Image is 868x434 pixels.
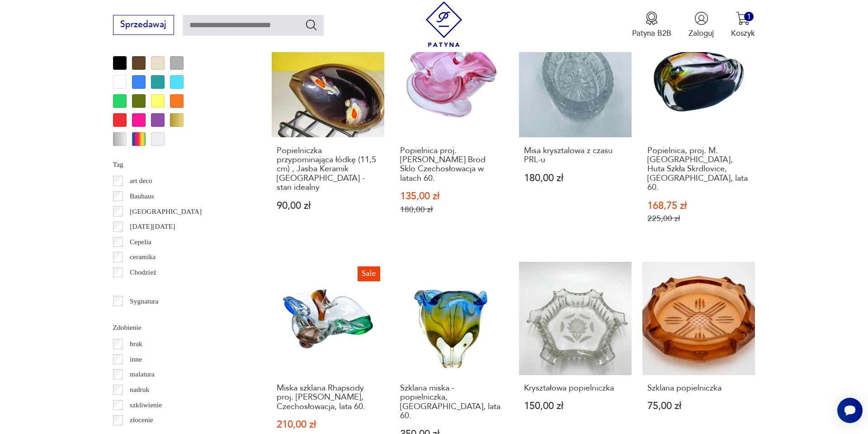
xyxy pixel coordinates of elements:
[395,24,508,245] a: SalePopielnica proj. Miloslav Klinger Zelezny Brod Sklo Czechosłowacja w latach 60.Popielnica pro...
[731,28,755,39] p: Koszyk
[130,206,202,217] p: [GEOGRAPHIC_DATA]
[130,399,162,411] p: szkliwienie
[277,384,380,411] h3: Miska szklana Rhapsody proj. [PERSON_NAME], Czechosłowacja, lata 60.
[130,266,156,278] p: Chodzież
[277,201,380,211] p: 90,00 zł
[305,18,318,31] button: Szukaj
[113,22,174,29] a: Sprzedawaj
[744,12,754,21] div: 1
[647,201,750,211] p: 168,75 zł
[694,11,708,25] img: Ikonka użytkownika
[130,281,156,293] p: Ćmielów
[524,174,627,183] p: 180,00 zł
[130,221,175,232] p: [DATE][DATE]
[645,11,659,25] img: Ikona medalu
[400,192,503,201] p: 135,00 zł
[130,236,151,248] p: Cepelia
[130,368,155,380] p: malatura
[400,384,503,421] h3: Szklana miska - popielniczka, [GEOGRAPHIC_DATA], lata 60.
[689,28,714,39] p: Zaloguj
[731,11,755,39] button: 1Koszyk
[130,384,149,395] p: nadruk
[130,190,154,202] p: Bauhaus
[689,11,714,39] button: Zaloguj
[277,420,380,429] p: 210,00 zł
[647,401,750,411] p: 75,00 zł
[647,214,750,223] p: 225,00 zł
[632,28,671,39] p: Patyna B2B
[519,24,632,245] a: Misa krysztalowa z czasu PRL-uMisa krysztalowa z czasu PRL-u180,00 zł
[130,338,142,350] p: brak
[647,384,750,393] h3: Szklana popielniczka
[400,146,503,183] h3: Popielnica proj. [PERSON_NAME] Brod Sklo Czechosłowacja w latach 60.
[632,11,671,39] button: Patyna B2B
[421,1,467,47] img: Patyna - sklep z meblami i dekoracjami vintage
[642,24,755,245] a: SalePopielnica, proj. M. Velíšková, Huta Szkła Skrdlovice, Czechosłowacja, lata 60.Popielnica, pr...
[130,175,152,187] p: art deco
[647,146,750,193] h3: Popielnica, proj. M. [GEOGRAPHIC_DATA], Huta Szkła Skrdlovice, [GEOGRAPHIC_DATA], lata 60.
[272,24,384,245] a: Popielniczka przypominająca łódkę (11,5 cm) , Jasba Keramik Germany - stan idealnyPopielniczka pr...
[130,414,153,426] p: złocenie
[113,15,174,35] button: Sprzedawaj
[632,11,671,39] a: Ikona medaluPatyna B2B
[837,398,863,423] iframe: Smartsupp widget button
[277,146,380,193] h3: Popielniczka przypominająca łódkę (11,5 cm) , Jasba Keramik [GEOGRAPHIC_DATA] - stan idealny
[130,295,158,307] p: Sygnatura
[524,401,627,411] p: 150,00 zł
[130,353,142,365] p: inne
[736,11,750,25] img: Ikona koszyka
[524,146,627,165] h3: Misa krysztalowa z czasu PRL-u
[524,384,627,393] h3: Kryształowa popielniczka
[113,159,246,170] p: Tag
[400,205,503,214] p: 180,00 zł
[113,322,246,333] p: Zdobienie
[130,251,156,263] p: ceramika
